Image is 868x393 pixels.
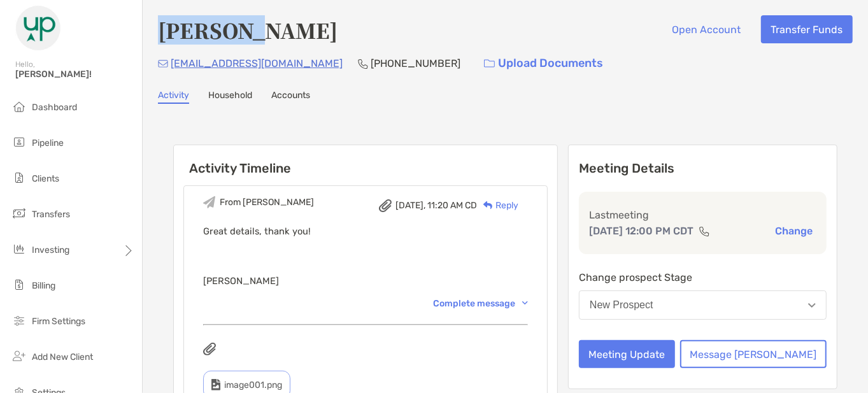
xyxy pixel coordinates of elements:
[211,379,220,390] img: type
[522,301,528,305] img: Chevron icon
[699,226,710,236] img: communication type
[271,90,310,104] a: Accounts
[579,161,827,176] p: Meeting Details
[220,197,314,208] div: From [PERSON_NAME]
[11,313,27,328] img: firm-settings icon
[32,245,69,255] span: Investing
[808,303,816,308] img: Open dropdown arrow
[208,90,252,104] a: Household
[433,298,528,309] div: Complete message
[11,206,27,221] img: transfers icon
[11,277,27,292] img: billing icon
[579,269,827,285] p: Change prospect Stage
[680,340,827,368] button: Message [PERSON_NAME]
[11,348,27,364] img: add_new_client icon
[11,170,27,185] img: clients icon
[477,199,518,212] div: Reply
[11,99,27,114] img: dashboard icon
[15,5,61,51] img: Zoe Logo
[483,201,493,210] img: Reply icon
[427,200,477,211] span: 11:20 AM CD
[589,207,816,223] p: Last meeting
[203,275,279,287] span: [PERSON_NAME]
[32,173,59,184] span: Clients
[203,225,311,237] span: Great details, thank you!
[761,15,853,43] button: Transfer Funds
[15,69,134,80] span: [PERSON_NAME]!
[32,102,77,113] span: Dashboard
[662,15,751,43] button: Open Account
[579,340,675,368] button: Meeting Update
[203,196,215,208] img: Event icon
[589,223,694,239] p: [DATE] 12:00 PM CDT
[11,134,27,150] img: pipeline icon
[358,59,368,69] img: Phone Icon
[590,299,653,311] div: New Prospect
[32,280,55,291] span: Billing
[371,55,460,71] p: [PHONE_NUMBER]
[395,200,425,211] span: [DATE],
[484,59,495,68] img: button icon
[158,15,338,45] h4: [PERSON_NAME]
[171,55,343,71] p: [EMAIL_ADDRESS][DOMAIN_NAME]
[158,60,168,68] img: Email Icon
[174,145,557,176] h6: Activity Timeline
[379,199,392,212] img: attachment
[32,316,85,327] span: Firm Settings
[158,90,189,104] a: Activity
[579,290,827,320] button: New Prospect
[203,343,216,355] img: attachments
[32,138,64,148] span: Pipeline
[771,224,816,238] button: Change
[224,380,282,390] span: image001.png
[32,209,70,220] span: Transfers
[476,50,611,77] a: Upload Documents
[11,241,27,257] img: investing icon
[32,352,93,362] span: Add New Client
